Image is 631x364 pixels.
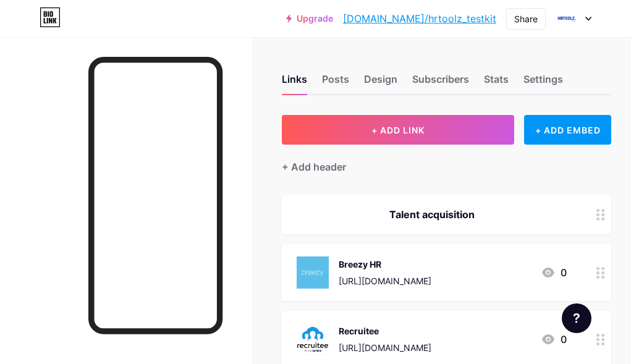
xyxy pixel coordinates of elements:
[339,324,431,337] div: Recruitee
[297,323,329,355] img: Recruitee
[322,72,349,94] div: Posts
[541,332,567,347] div: 0
[282,115,514,145] button: + ADD LINK
[484,72,509,94] div: Stats
[523,72,563,94] div: Settings
[541,265,567,280] div: 0
[412,72,469,94] div: Subscribers
[286,14,333,23] a: Upgrade
[282,159,346,174] div: + Add header
[364,72,397,94] div: Design
[339,341,431,354] div: [URL][DOMAIN_NAME]
[555,7,578,30] img: Hans Mangelschots
[339,258,431,271] div: Breezy HR
[297,207,567,222] div: Talent acquisition
[282,72,307,94] div: Links
[524,115,611,145] div: + ADD EMBED
[514,12,538,25] div: Share
[297,256,329,289] img: Breezy HR
[371,125,425,135] span: + ADD LINK
[343,11,496,26] a: [DOMAIN_NAME]/hrtoolz_testkit
[339,274,431,287] div: [URL][DOMAIN_NAME]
